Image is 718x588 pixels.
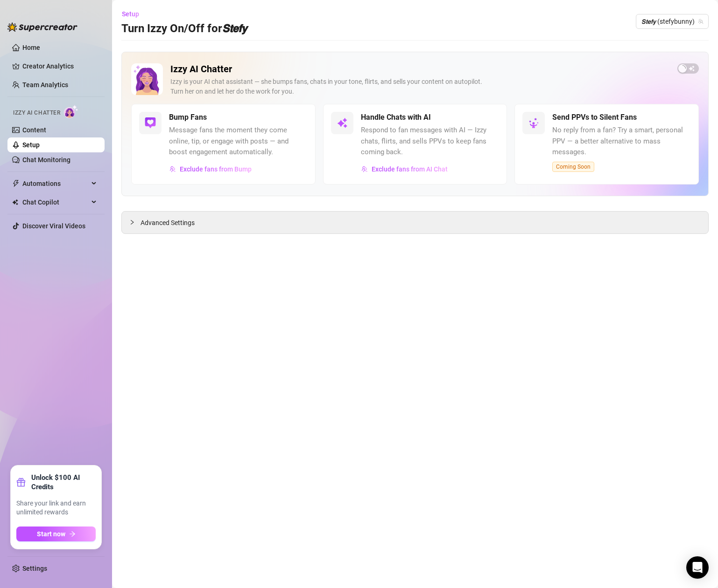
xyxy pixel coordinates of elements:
a: Discover Viral Videos [22,222,85,230]
button: Exclude fans from AI Chat [361,162,448,177]
span: No reply from a fan? Try a smart, personal PPV — a better alternative to mass messages. [552,125,691,158]
button: Setup [121,7,147,21]
h5: Bump Fans [169,112,207,123]
img: svg%3e [337,117,348,129]
strong: Unlock $100 AI Credits [31,473,96,492]
span: Start now [37,530,65,538]
a: Team Analytics [22,81,68,89]
span: Message fans the moment they come online, tip, or engage with posts — and boost engagement automa... [169,125,308,158]
a: Chat Monitoring [22,156,70,164]
a: Settings [22,565,47,572]
span: Exclude fans from Bump [180,165,252,173]
button: Start nowarrow-right [16,526,96,541]
span: team [698,19,704,24]
h2: Izzy AI Chatter [170,63,670,75]
a: Creator Analytics [22,59,97,74]
h3: Turn Izzy On/Off for 𝙎𝙩𝙚𝙛𝙮 [121,21,247,36]
h5: Send PPVs to Silent Fans [552,112,637,123]
div: Open Intercom Messenger [686,556,709,579]
img: Chat Copilot [12,199,18,205]
a: Setup [22,141,40,149]
img: svg%3e [361,166,368,172]
button: Exclude fans from Bump [169,162,252,177]
span: arrow-right [69,531,76,537]
span: 𝙎𝙩𝙚𝙛𝙮 (stefybunny) [641,14,703,28]
a: Home [22,44,40,51]
img: svg%3e [169,166,176,172]
span: Automations [22,176,89,191]
h5: Handle Chats with AI [361,112,431,123]
div: Izzy is your AI chat assistant — she bumps fans, chats in your tone, flirts, and sells your conte... [170,77,670,96]
span: Izzy AI Chatter [13,109,60,117]
span: Coming Soon [552,162,594,172]
img: logo-BBDzfeDw.svg [7,22,77,32]
span: gift [16,478,26,487]
span: Share your link and earn unlimited rewards [16,499,96,517]
span: Advanced Settings [141,218,195,228]
img: svg%3e [145,117,156,129]
span: loading [679,65,686,72]
span: thunderbolt [12,180,20,187]
img: Izzy AI Chatter [131,63,163,95]
span: Setup [122,10,139,18]
img: svg%3e [528,117,539,129]
span: Exclude fans from AI Chat [372,165,448,173]
img: AI Chatter [64,105,78,118]
span: Chat Copilot [22,195,89,210]
a: Content [22,126,46,134]
span: collapsed [129,219,135,225]
span: Respond to fan messages with AI — Izzy chats, flirts, and sells PPVs to keep fans coming back. [361,125,500,158]
div: collapsed [129,217,141,227]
